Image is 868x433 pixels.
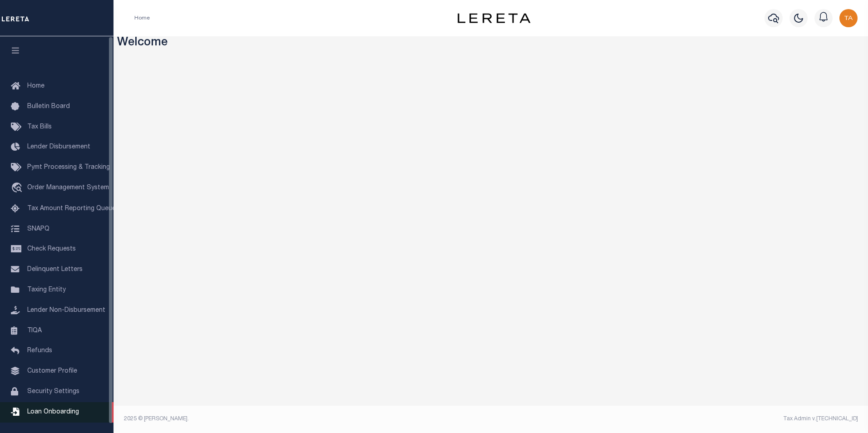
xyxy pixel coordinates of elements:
img: logo-dark.svg [458,13,530,23]
span: Home [27,83,44,89]
span: Order Management System [27,185,109,191]
span: TIQA [27,327,42,334]
i: travel_explore [11,182,25,194]
div: 2025 © [PERSON_NAME]. [117,415,491,423]
li: Home [134,14,150,22]
span: Lender Disbursement [27,144,90,150]
span: Customer Profile [27,368,77,374]
span: Loan Onboarding [27,409,79,415]
span: Tax Amount Reporting Queue [27,206,116,212]
span: Pymt Processing & Tracking [27,164,110,171]
h3: Welcome [117,36,865,50]
span: Tax Bills [27,124,52,130]
span: Bulletin Board [27,103,70,110]
span: Taxing Entity [27,287,66,293]
span: Lender Non-Disbursement [27,307,105,314]
img: svg+xml;base64,PHN2ZyB4bWxucz0iaHR0cDovL3d3dy53My5vcmcvMjAwMC9zdmciIHBvaW50ZXItZXZlbnRzPSJub25lIi... [839,9,858,27]
span: SNAPQ [27,226,49,232]
span: Refunds [27,348,52,354]
div: Tax Admin v.[TECHNICAL_ID] [498,415,858,423]
span: Check Requests [27,246,76,252]
span: Delinquent Letters [27,266,83,273]
span: Security Settings [27,389,79,395]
